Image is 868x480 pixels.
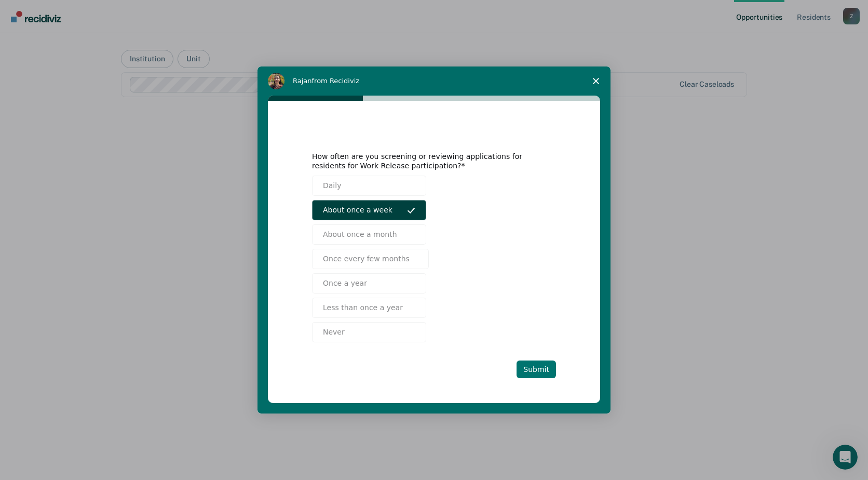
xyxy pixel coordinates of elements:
[323,327,345,338] span: Never
[323,229,397,240] span: About once a month
[323,278,367,289] span: Once a year
[312,77,360,85] span: from Recidiviz
[312,322,426,342] button: Never
[268,73,284,89] img: Profile image for Rajan
[312,200,426,220] button: About once a week
[323,180,341,191] span: Daily
[517,361,556,378] button: Submit
[312,298,426,318] button: Less than once a year
[312,249,429,269] button: Once every few months
[581,66,611,96] span: Close survey
[312,152,540,170] div: How often are you screening or reviewing applications for residents for Work Release participation?
[323,254,410,264] span: Once every few months
[293,77,312,85] span: Rajan
[323,302,403,313] span: Less than once a year
[323,205,392,216] span: About once a week
[312,273,426,294] button: Once a year
[312,176,426,196] button: Daily
[312,224,426,245] button: About once a month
